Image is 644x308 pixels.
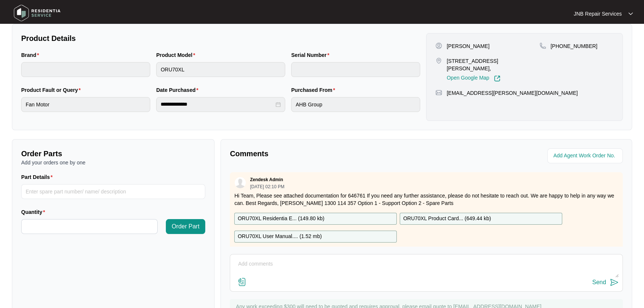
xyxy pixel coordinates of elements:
[21,184,205,199] input: Part Details
[21,97,150,112] input: Product Fault or Query
[21,208,48,216] label: Quantity
[156,86,201,94] label: Date Purchased
[21,159,205,166] p: Add your orders one by one
[592,277,619,288] button: Send
[156,62,285,77] input: Product Model
[291,51,332,59] label: Serial Number
[21,148,205,159] p: Order Parts
[238,277,247,286] img: file-attachment-doc.svg
[403,215,491,223] p: ORU70XL Product Card... ( 649.44 kb )
[250,177,283,183] p: Zendesk Admin
[238,232,322,241] p: ORU70XL User Manual.... ( 1.52 mb )
[235,177,246,188] img: user.svg
[447,42,489,50] p: [PERSON_NAME]
[21,173,56,181] label: Part Details
[574,10,622,17] p: JNB Repair Services
[166,219,206,234] button: Order Part
[156,51,198,59] label: Product Model
[447,75,500,82] a: Open Google Map
[540,42,546,49] img: map-pin
[435,57,442,64] img: map-pin
[172,222,200,231] span: Order Part
[238,215,324,223] p: ORU70XL Residentia E... ( 149.80 kb )
[230,148,421,159] p: Comments
[291,97,420,112] input: Purchased From
[22,219,157,234] input: Quantity
[250,185,284,189] p: [DATE] 02:10 PM
[435,42,442,49] img: user-pin
[435,89,442,96] img: map-pin
[161,100,274,108] input: Date Purchased
[11,2,63,24] img: residentia service logo
[628,12,633,16] img: dropdown arrow
[592,279,606,286] div: Send
[447,57,539,72] p: [STREET_ADDRESS][PERSON_NAME],
[494,75,500,82] img: Link-External
[551,42,598,50] p: [PHONE_NUMBER]
[21,62,150,77] input: Brand
[234,192,618,207] p: Hi Team, Please see attached documentation for 646761 If you need any further assistance, please ...
[291,86,338,94] label: Purchased From
[447,89,577,97] p: [EMAIL_ADDRESS][PERSON_NAME][DOMAIN_NAME]
[21,86,84,94] label: Product Fault or Query
[21,51,42,59] label: Brand
[21,33,420,44] p: Product Details
[553,151,618,160] input: Add Agent Work Order No.
[291,62,420,77] input: Serial Number
[610,278,619,287] img: send-icon.svg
